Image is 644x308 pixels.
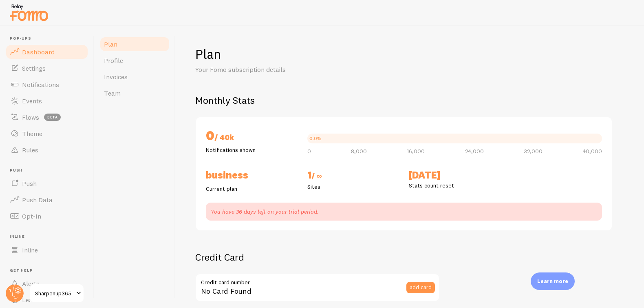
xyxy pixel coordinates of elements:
[35,288,74,298] span: Sharpenup365
[309,136,322,141] div: 0.0%
[22,129,42,138] span: Theme
[5,109,89,125] a: Flows beta
[5,125,89,142] a: Theme
[5,275,89,292] a: Alerts
[409,169,501,181] h2: [DATE]
[5,60,89,76] a: Settings
[5,76,89,93] a: Notifications
[5,175,89,192] a: Push
[206,185,298,193] p: Current plan
[22,279,40,288] span: Alerts
[5,208,89,224] a: Opt-In
[195,251,440,263] h2: Credit Card
[5,142,89,158] a: Rules
[307,169,399,183] h2: 1
[5,242,89,258] a: Inline
[206,169,298,181] h2: Business
[206,146,298,154] p: Notifications shown
[410,284,432,290] span: add card
[5,192,89,208] a: Push Data
[10,234,89,239] span: Inline
[22,212,41,220] span: Opt-In
[531,272,575,290] div: Learn more
[22,48,55,56] span: Dashboard
[104,56,123,65] span: Profile
[104,40,117,48] span: Plan
[10,168,89,173] span: Push
[22,146,38,154] span: Rules
[195,46,624,62] h1: Plan
[22,246,38,254] span: Inline
[10,36,89,41] span: Pop-ups
[465,148,484,154] span: 24,000
[537,277,568,285] p: Learn more
[22,113,39,121] span: Flows
[22,97,42,105] span: Events
[409,181,501,190] p: Stats count reset
[44,114,61,121] span: beta
[195,94,624,107] h2: Monthly Stats
[195,65,391,74] p: Your Fomo subscription details
[22,196,53,204] span: Push Data
[22,80,59,89] span: Notifications
[214,133,234,142] span: / 40k
[104,73,128,81] span: Invoices
[206,127,298,146] h2: 0
[10,268,89,273] span: Get Help
[99,52,170,69] a: Profile
[22,179,37,187] span: Push
[99,36,170,52] a: Plan
[406,282,435,293] button: add card
[351,148,367,154] span: 8,000
[5,93,89,109] a: Events
[99,69,170,85] a: Invoices
[9,2,49,23] img: fomo-relay-logo-orange.svg
[104,89,121,97] span: Team
[22,64,46,72] span: Settings
[311,171,322,181] span: / ∞
[5,44,89,60] a: Dashboard
[29,283,84,303] a: Sharpenup365
[407,148,425,154] span: 16,000
[307,148,311,154] span: 0
[211,208,597,216] p: You have 36 days left on your trial period.
[195,273,440,287] label: Credit card number
[582,148,602,154] span: 40,000
[99,85,170,101] a: Team
[307,183,399,191] p: Sites
[524,148,543,154] span: 32,000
